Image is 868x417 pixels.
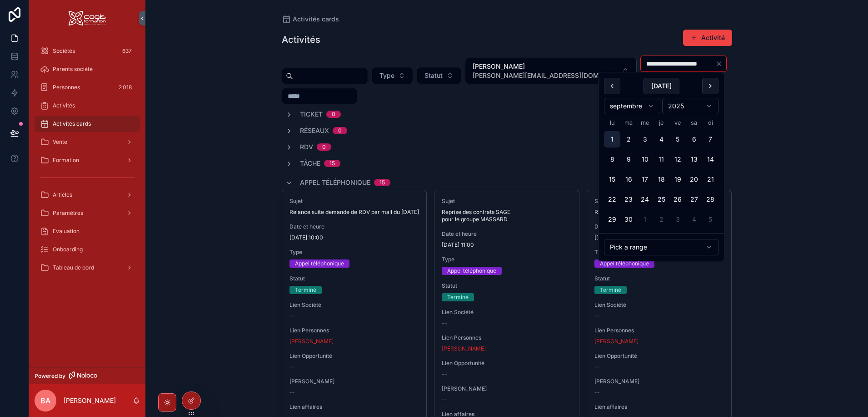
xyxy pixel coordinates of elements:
button: mercredi 1 octobre 2025 [637,211,653,228]
button: samedi 20 septembre 2025 [686,171,702,188]
button: mercredi 24 septembre 2025 [637,191,653,208]
div: Appel téléphonique [295,259,344,268]
span: Appel téléphonique [300,178,370,187]
span: Evaluation [53,228,80,235]
button: Select Button [417,67,461,84]
div: 0 [332,111,335,118]
span: Réseaux [300,126,329,135]
span: -- [289,312,295,320]
button: samedi 13 septembre 2025 [686,151,702,168]
span: Sujet [289,198,419,205]
span: -- [442,320,447,327]
span: Formation [53,157,79,164]
button: jeudi 2 octobre 2025 [653,211,669,228]
a: Articles [35,187,140,203]
span: [PERSON_NAME] [289,338,334,345]
span: Sujet [594,198,724,205]
th: dimanche [702,118,718,127]
span: [DATE] 11:00 [442,241,572,249]
span: Lien Opportunité [289,352,419,360]
a: Paramètres [35,205,140,221]
span: -- [289,389,295,396]
span: Statut [594,275,724,282]
span: Ticket [300,110,323,119]
span: -- [442,396,447,403]
span: Type [594,249,724,256]
button: jeudi 18 septembre 2025 [653,171,669,188]
button: mardi 2 septembre 2025 [620,131,637,147]
button: Select Button [372,67,413,84]
span: Lien Société [594,301,724,309]
div: 15 [379,179,385,186]
span: Relance ensemble des opp. [594,208,724,216]
span: -- [289,363,295,371]
a: [PERSON_NAME] [442,345,486,352]
span: Sujet [442,198,572,205]
span: [PERSON_NAME] [594,378,724,385]
span: Statut [424,71,443,80]
button: Today, lundi 1 septembre 2025 [604,131,620,147]
div: Terminé [295,286,316,294]
span: Lien Personnes [289,327,419,334]
span: BA [40,395,50,406]
a: Tableau de bord [35,259,140,276]
span: [DATE] 10:00 [594,234,724,241]
a: Personnes2 018 [35,79,140,96]
button: dimanche 28 septembre 2025 [702,191,718,208]
button: Clear [715,60,726,67]
span: Activités cards [293,15,339,24]
span: [DATE] 10:00 [289,234,419,241]
a: Formation [35,152,140,168]
a: Parents société [35,61,140,77]
div: Terminé [447,293,469,301]
a: [PERSON_NAME] [594,338,639,345]
span: Lien Opportunité [594,352,724,360]
button: mercredi 3 septembre 2025 [637,131,653,147]
span: Reprise des contrats SAGE pour le groupe MASSARD [442,208,572,223]
span: Lien Société [442,309,572,316]
span: Personnes [53,84,80,91]
span: Lien Personnes [594,327,724,334]
span: [PERSON_NAME][EMAIL_ADDRESS][DOMAIN_NAME] [473,71,618,80]
button: samedi 4 octobre 2025 [686,211,702,228]
button: mercredi 10 septembre 2025 [637,151,653,168]
div: 2 018 [116,82,135,93]
a: Activités cards [35,116,140,132]
span: RDV [300,142,313,152]
button: mardi 30 septembre 2025 [620,211,637,228]
button: dimanche 5 octobre 2025 [702,211,718,228]
button: mardi 23 septembre 2025 [620,191,637,208]
button: mardi 16 septembre 2025 [620,171,637,188]
span: Powered by [35,372,65,380]
span: Lien Société [289,301,419,309]
span: Statut [289,275,419,282]
button: lundi 15 septembre 2025 [604,171,620,188]
button: dimanche 7 septembre 2025 [702,131,718,147]
span: Tableau de bord [53,264,94,271]
span: -- [594,363,600,371]
div: Appel téléphonique [447,267,496,275]
img: App logo [69,11,106,25]
span: [PERSON_NAME] [442,385,572,392]
button: mardi 9 septembre 2025 [620,151,637,168]
button: vendredi 12 septembre 2025 [669,151,686,168]
button: [DATE] [644,78,679,94]
span: Activités [53,102,75,109]
a: Evaluation [35,223,140,239]
span: -- [594,312,600,320]
th: mardi [620,118,637,127]
button: jeudi 4 septembre 2025 [653,131,669,147]
span: Lien Personnes [442,334,572,341]
div: 15 [329,160,335,167]
span: [PERSON_NAME] [289,378,419,385]
button: samedi 6 septembre 2025 [686,131,702,147]
button: Relative time [604,239,718,255]
button: vendredi 19 septembre 2025 [669,171,686,188]
span: Tâche [300,159,320,168]
span: Sociétés [53,47,75,55]
span: Date et heure [442,230,572,238]
a: Activités cards [282,15,339,24]
button: Select Button [465,58,637,84]
a: Activités [35,97,140,114]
